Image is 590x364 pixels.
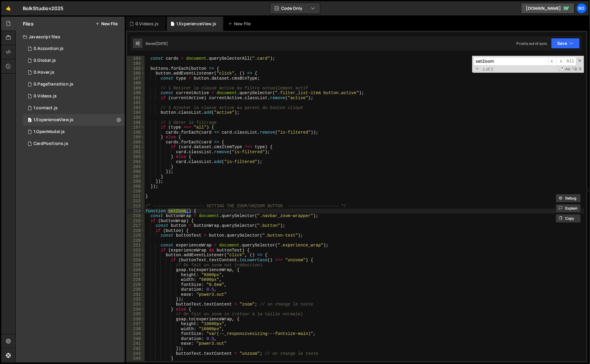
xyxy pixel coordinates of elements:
[34,58,56,63] div: 0.Global.js
[127,302,145,307] div: 233
[127,258,145,263] div: 224
[95,21,118,26] button: New File
[1,1,16,15] a: 🤙
[127,66,145,71] div: 185
[127,341,145,346] div: 241
[127,145,145,150] div: 201
[127,282,145,287] div: 229
[127,150,145,155] div: 202
[127,86,145,91] div: 189
[34,70,54,75] div: 0.Hover.js
[176,21,216,27] div: 1.ExperienceView.js
[135,21,159,27] div: 0.Videos.js
[270,3,320,14] button: Code Only
[521,3,575,14] a: [DOMAIN_NAME]
[34,46,64,51] div: 0.Accordion.js
[127,312,145,317] div: 235
[127,71,145,76] div: 186
[127,179,145,184] div: 208
[127,336,145,341] div: 240
[23,20,34,27] h2: Files
[23,102,125,114] div: 16911/46421.js
[127,194,145,199] div: 211
[127,81,145,86] div: 188
[517,41,548,46] div: Prod is out of sync
[564,57,576,66] span: Alt-Enter
[127,56,145,61] div: 183
[127,154,145,159] div: 203
[572,66,578,72] span: Whole Word Search
[576,3,587,14] a: Bo
[127,243,145,248] div: 221
[23,5,63,12] div: BolkStudiov2025
[127,169,145,174] div: 206
[127,292,145,297] div: 231
[34,129,65,134] div: 1.OpenModal.js
[127,189,145,194] div: 210
[127,159,145,164] div: 204
[23,138,125,150] div: 16911/46442.js
[127,125,145,130] div: 197
[127,322,145,327] div: 237
[127,213,145,219] div: 215
[34,117,73,123] div: 1.ExperienceView.js
[127,219,145,224] div: 216
[23,43,125,55] div: 16911/46396.js
[127,287,145,292] div: 230
[127,238,145,243] div: 220
[127,100,145,105] div: 192
[145,41,168,46] div: Saved
[127,233,145,238] div: 219
[548,57,556,66] span: ​
[23,90,125,102] div: 16911/46300.js
[474,57,548,66] input: Search for
[34,82,73,87] div: 0.PageTransition.js
[127,297,145,302] div: 232
[127,327,145,332] div: 238
[558,66,564,72] span: RegExp Search
[34,105,58,111] div: 1.contact.js
[127,248,145,253] div: 222
[127,130,145,135] div: 198
[23,67,125,78] div: 16911/46558.js
[127,331,145,336] div: 239
[127,164,145,170] div: 205
[578,66,582,72] span: Search In Selection
[23,114,125,126] div: 16911/46335.js
[127,228,145,233] div: 218
[551,38,580,49] button: Save
[127,61,145,66] div: 184
[127,184,145,189] div: 209
[127,356,145,361] div: 244
[127,110,145,115] div: 194
[127,91,145,96] div: 190
[23,55,125,67] div: 16911/46299.js
[127,268,145,273] div: 226
[480,67,496,72] span: 1 of 2
[127,204,145,209] div: 213
[23,126,125,138] div: 16911/46603.js
[34,94,57,99] div: 0.Videos.js
[127,96,145,101] div: 191
[228,21,253,27] div: New File
[565,66,571,72] span: CaseSensitive Search
[127,277,145,282] div: 228
[127,273,145,278] div: 227
[16,31,125,43] div: Javascript files
[474,66,480,72] span: Toggle Replace mode
[127,317,145,322] div: 236
[28,118,31,123] span: 2
[127,76,145,81] div: 187
[127,174,145,179] div: 207
[127,199,145,204] div: 212
[556,194,581,203] button: Debug
[127,120,145,125] div: 196
[127,346,145,351] div: 242
[556,57,565,66] span: ​
[127,307,145,312] div: 234
[127,263,145,268] div: 225
[127,253,145,258] div: 223
[127,140,145,145] div: 200
[127,223,145,228] div: 217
